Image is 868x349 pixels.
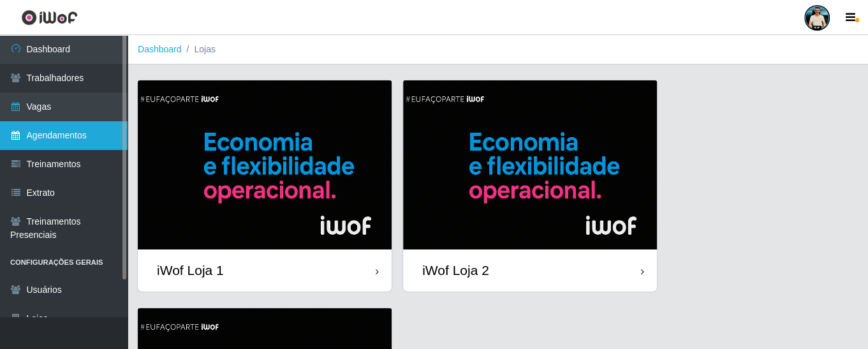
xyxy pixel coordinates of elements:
img: CoreUI Logo [21,10,78,26]
img: cardImg [403,80,657,249]
li: Lojas [182,43,216,56]
a: iWof Loja 2 [403,80,657,292]
a: Dashboard [138,44,182,54]
a: iWof Loja 1 [138,80,392,292]
div: iWof Loja 2 [422,262,489,278]
div: iWof Loja 1 [157,262,224,278]
img: cardImg [138,80,392,249]
nav: breadcrumb [128,35,868,64]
